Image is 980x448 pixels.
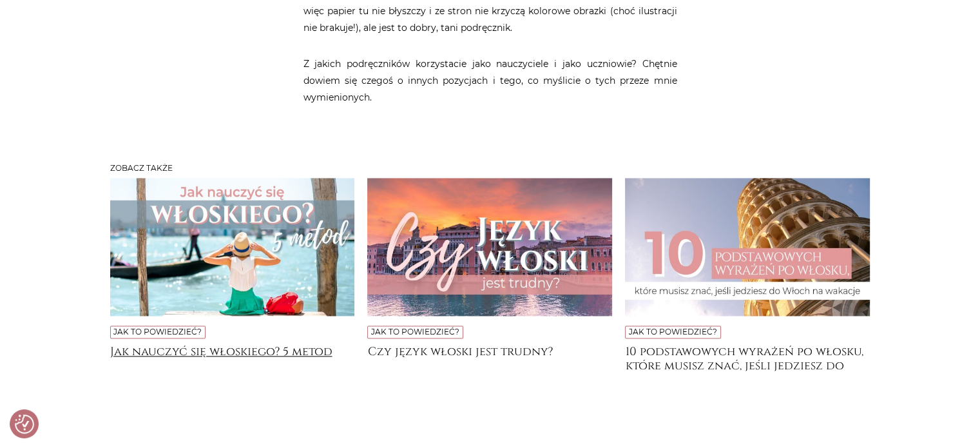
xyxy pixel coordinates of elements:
[367,345,612,371] a: Czy język włoski jest trudny?
[303,55,677,106] p: Z jakich podręczników korzystacie jako nauczyciele i jako uczniowie? Chętnie dowiem się czegoś o ...
[625,345,870,371] a: 10 podstawowych wyrażeń po włosku, które musisz znać, jeśli jedziesz do [GEOGRAPHIC_DATA] na wakacje
[15,414,34,434] button: Preferencje co do zgód
[110,345,355,371] a: Jak nauczyć się włoskiego? 5 metod
[113,327,202,336] a: Jak to powiedzieć?
[629,327,717,336] a: Jak to powiedzieć?
[371,327,459,336] a: Jak to powiedzieć?
[110,164,870,173] h3: Zobacz także
[15,414,34,434] img: Revisit consent button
